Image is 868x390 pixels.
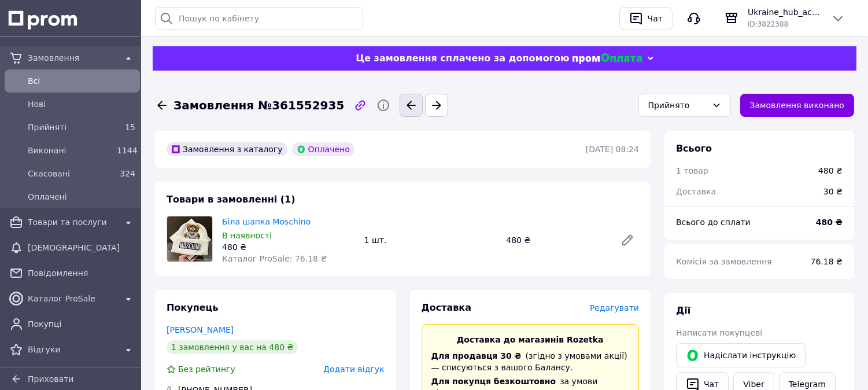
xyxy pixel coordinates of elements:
a: [PERSON_NAME] [167,325,234,334]
input: Пошук по кабінету [155,7,363,30]
span: Приховати [28,374,73,384]
a: Біла шапка Moschino [222,217,311,226]
img: Біла шапка Moschino [167,216,212,262]
div: Замовлення з каталогу [167,142,287,156]
span: Прийняті [28,122,112,133]
span: Скасовані [28,168,112,179]
span: Нові [28,98,135,110]
div: 30 ₴ [817,179,849,204]
div: 1 шт. [360,232,502,248]
span: Для покупця безкоштовно [431,377,556,386]
span: Замовлення [28,52,117,64]
div: 480 ₴ [501,232,611,248]
span: Всього до сплати [676,218,751,227]
div: Чат [645,10,665,27]
span: Товари в замовленні (1) [167,194,296,205]
span: 324 [120,169,135,178]
div: 1 замовлення у вас на 480 ₴ [167,340,298,354]
button: Чат [619,7,673,30]
b: 480 ₴ [816,218,843,227]
a: Редагувати [616,229,639,252]
span: Додати відгук [323,365,384,374]
button: Замовлення виконано [740,94,855,117]
span: Всього [676,143,712,154]
span: Покупці [28,318,135,330]
span: Повідомлення [28,267,135,279]
span: 15 [125,123,135,132]
span: Дії [676,305,690,316]
span: [DEMOGRAPHIC_DATA] [28,242,135,253]
span: 1 товар [676,166,708,175]
span: Відгуки [28,344,117,355]
span: Для продавця 30 ₴ [431,351,522,360]
span: Покупець [167,302,219,313]
span: Товари та послуги [28,216,117,228]
span: Без рейтингу [178,365,235,374]
span: Замовлення №361552935 [173,97,344,114]
span: 1144 [117,146,138,155]
div: (згідно з умовами акції) — списуються з вашого Балансу. [431,350,630,373]
div: 480 ₴ [818,165,843,176]
time: [DATE] 08:24 [586,145,639,154]
span: Оплачені [28,191,135,203]
span: Каталог ProSale: 76.18 ₴ [222,254,327,263]
span: Доставка до магазинів Rozetka [457,335,604,344]
div: Прийнято [648,99,707,112]
div: 480 ₴ [222,241,355,253]
span: Всi [28,75,135,87]
span: Написати покупцеві [676,328,762,337]
span: Виконані [28,145,112,156]
span: Редагувати [590,303,639,312]
span: 76.18 ₴ [811,257,843,266]
span: В наявності [222,231,272,240]
span: Доставка [422,302,472,313]
span: ID: 3822388 [748,20,788,28]
img: evopay logo [572,53,642,64]
span: Доставка [676,187,716,196]
span: Комісія за замовлення [676,257,772,266]
button: Надіслати інструкцію [676,343,806,367]
span: Ukraine_hub_accessory [748,6,822,18]
span: Це замовлення сплачено за допомогою [356,53,569,64]
span: Каталог ProSale [28,293,117,304]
